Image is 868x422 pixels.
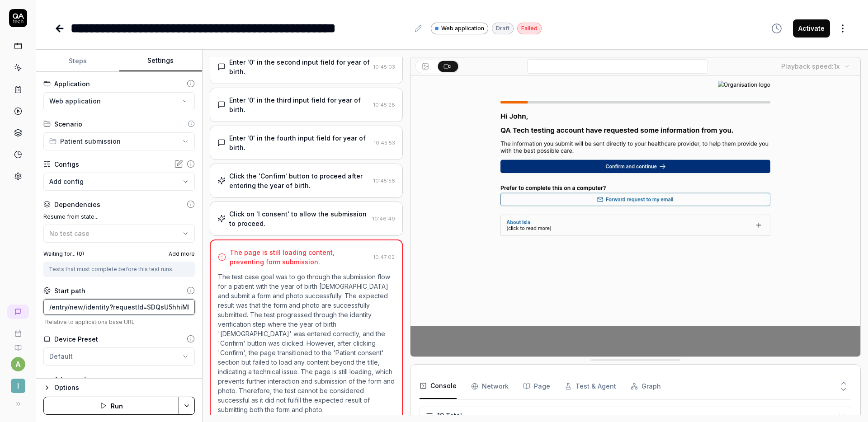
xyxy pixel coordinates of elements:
[49,265,189,273] div: Tests that must complete before this test runs.
[4,371,32,395] button: I
[43,397,179,415] button: Run
[43,382,195,393] button: Options
[54,286,85,295] div: Start path
[43,213,195,221] label: Resume from state...
[43,347,195,366] button: Default
[60,136,121,146] span: Patient submission
[471,374,509,399] button: Network
[54,119,82,129] div: Scenario
[4,337,32,352] a: Documentation
[7,305,29,319] a: New conversation
[54,159,79,169] div: Configs
[49,230,90,237] span: No test case
[169,250,195,258] span: Add more
[218,272,395,414] p: The test case goal was to go through the submission flow for a patient with the year of birth [DE...
[523,374,550,399] button: Page
[565,374,616,399] button: Test & Agent
[54,375,86,385] div: Advanced
[431,22,488,34] a: Web application
[373,178,395,184] time: 10:45:56
[11,379,25,393] span: I
[373,64,395,70] time: 10:45:03
[492,23,514,34] div: Draft
[36,50,119,72] button: Steps
[230,248,370,267] div: The page is still loading content, preventing form submission.
[229,95,370,114] div: Enter '0' in the third input field for year of birth.
[229,171,370,190] div: Click the 'Confirm' button to proceed after entering the year of birth.
[49,96,101,106] span: Web application
[49,352,73,361] div: Default
[4,323,32,337] a: Book a call with us
[766,19,788,38] button: View version history
[43,375,86,385] button: Advanced
[54,382,195,393] div: Options
[517,23,542,34] div: Failed
[781,61,840,71] div: Playback speed:
[373,102,395,108] time: 10:45:28
[373,254,395,260] time: 10:47:02
[54,79,90,89] div: Application
[441,24,484,33] span: Web application
[11,357,25,371] button: a
[54,334,98,344] div: Device Preset
[793,19,830,38] button: Activate
[229,57,370,76] div: Enter '0' in the second input field for year of birth.
[373,216,395,222] time: 10:46:49
[43,250,84,258] label: Waiting for... ( 0 )
[43,225,195,243] button: No test case
[54,200,100,209] div: Dependencies
[229,133,370,152] div: Enter '0' in the fourth input field for year of birth.
[43,299,195,315] input: e.g. /about
[119,50,203,72] button: Settings
[631,374,661,399] button: Graph
[420,374,457,399] button: Console
[374,140,395,146] time: 10:45:53
[229,209,369,228] div: Click on 'I consent' to allow the submission to proceed.
[43,132,195,150] button: Patient submission
[43,319,195,325] span: Relative to applications base URL
[43,92,195,110] button: Web application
